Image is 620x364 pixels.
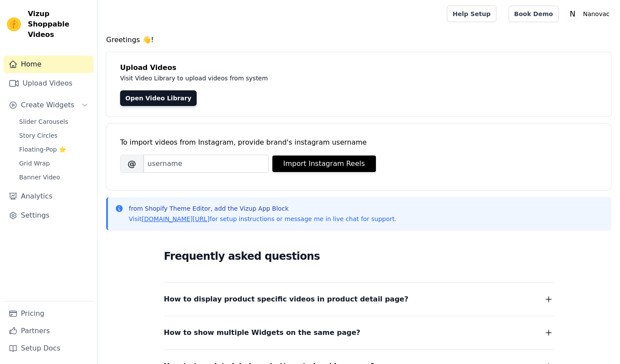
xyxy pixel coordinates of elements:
[142,215,210,222] a: [DOMAIN_NAME][URL]
[164,293,409,305] span: How to display product specific videos in product detail page?
[580,6,613,22] p: Nanovac
[14,116,94,128] a: Slider Carousels
[3,56,94,73] a: Home
[3,340,94,357] a: Setup Docs
[14,143,94,156] a: Floating-Pop ⭐
[19,131,57,140] span: Story Circles
[19,145,66,154] span: Floating-Pop ⭐
[509,6,559,22] a: Book Demo
[3,96,94,114] button: Create Widgets
[106,35,611,45] h4: Greetings 👋!
[120,63,597,73] h4: Upload Videos
[120,90,197,106] a: Open Video Library
[120,73,510,83] p: Visit Video Library to upload videos from system
[3,188,94,205] a: Analytics
[144,155,269,173] input: username
[7,17,21,31] img: Vizup
[3,75,94,92] a: Upload Videos
[129,215,396,223] p: Visit for setup instructions or message me in live chat for support.
[566,6,613,22] button: N Nanovac
[120,155,144,173] span: @
[3,305,94,322] a: Pricing
[21,100,74,110] span: Create Widgets
[19,117,68,126] span: Slider Carousels
[120,137,597,148] div: To import videos from Instagram, provide brand's instagram username
[447,6,496,22] a: Help Setup
[28,9,90,40] span: Vizup Shoppable Videos
[14,171,94,183] a: Banner Video
[14,129,94,142] a: Story Circles
[14,157,94,169] a: Grid Wrap
[3,322,94,340] a: Partners
[19,173,60,182] span: Banner Video
[164,293,554,305] button: How to display product specific videos in product detail page?
[272,156,376,172] button: Import Instagram Reels
[570,10,575,18] text: N
[164,327,554,339] button: How to show multiple Widgets on the same page?
[3,207,94,224] a: Settings
[164,248,554,265] h2: Frequently asked questions
[164,327,361,339] span: How to show multiple Widgets on the same page?
[19,159,50,168] span: Grid Wrap
[129,204,396,213] p: from Shopify Theme Editor, add the Vizup App Block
